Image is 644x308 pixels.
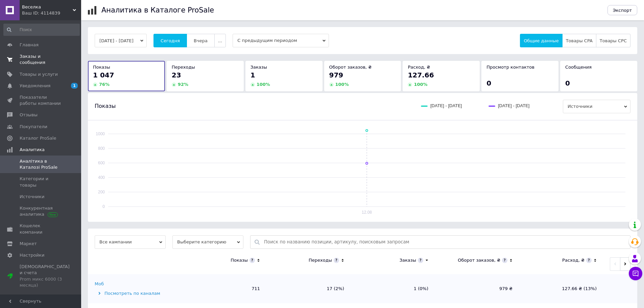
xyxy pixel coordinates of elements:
[329,71,343,79] span: 979
[362,210,372,215] text: 12.08
[178,82,188,87] span: 92 %
[486,79,491,87] span: 0
[20,176,63,188] span: Категории и товары
[562,34,596,47] button: Товары CPA
[95,102,116,110] span: Показы
[20,264,70,288] span: [DEMOGRAPHIC_DATA] и счета
[20,205,63,217] span: Конкурентная аналитика
[99,82,110,87] span: 76 %
[3,24,80,36] input: Поиск
[435,274,519,303] td: 979 ₴
[20,71,58,77] span: Товары и услуги
[98,146,105,151] text: 800
[267,274,351,303] td: 17 (2%)
[20,53,63,66] span: Заказы и сообщения
[629,267,642,280] button: Чат с покупателем
[20,42,39,48] span: Главная
[233,34,329,47] span: С предыдущим периодом
[98,175,105,180] text: 400
[172,71,181,79] span: 23
[400,257,416,263] div: Заказы
[20,124,47,130] span: Покупатели
[329,65,372,70] span: Оборот заказов, ₴
[20,252,44,258] span: Настройки
[524,38,558,43] span: Общие данные
[172,235,243,249] span: Выберите категорию
[93,65,110,70] span: Показы
[251,65,267,70] span: Заказы
[98,190,105,194] text: 200
[20,94,63,106] span: Показатели работы компании
[20,223,63,235] span: Кошелек компании
[414,82,427,87] span: 100 %
[566,38,593,43] span: Товары CPA
[187,34,215,47] button: Вчера
[596,34,630,47] button: Товары CPC
[214,34,226,47] button: ...
[95,34,147,47] button: [DATE] - [DATE]
[96,132,105,136] text: 1000
[458,257,500,263] div: Оборот заказов, ₴
[486,65,534,70] span: Просмотр контактов
[22,4,73,10] span: Веселка
[408,65,430,70] span: Расход, ₴
[251,71,255,79] span: 1
[71,83,78,89] span: 1
[335,82,349,87] span: 100 %
[563,100,630,113] span: Источники
[565,79,570,87] span: 0
[20,241,37,247] span: Маркет
[600,38,627,43] span: Товары CPC
[183,274,267,303] td: 711
[309,257,332,263] div: Переходы
[22,10,81,16] div: Ваш ID: 4114839
[95,281,104,287] div: Моб
[20,276,70,288] div: Prom микс 6000 (3 месяца)
[20,194,44,200] span: Источники
[218,38,222,43] span: ...
[408,71,434,79] span: 127.66
[607,5,637,15] button: Экспорт
[231,257,248,263] div: Показы
[565,65,592,70] span: Сообщения
[20,83,50,89] span: Уведомления
[98,161,105,165] text: 600
[264,236,627,248] input: Поиск по названию позиции, артикулу, поисковым запросам
[562,257,585,263] div: Расход, ₴
[172,65,195,70] span: Переходы
[20,158,63,170] span: Аналітика в Каталозі ProSale
[520,34,562,47] button: Общие данные
[153,34,187,47] button: Сегодня
[257,82,270,87] span: 100 %
[20,112,38,118] span: Отзывы
[95,235,166,249] span: Все кампании
[93,71,114,79] span: 1 047
[613,8,632,13] span: Экспорт
[194,38,208,43] span: Вчера
[519,274,603,303] td: 127.66 ₴ (13%)
[20,147,45,153] span: Аналитика
[161,38,180,43] span: Сегодня
[351,274,435,303] td: 1 (0%)
[95,290,181,297] div: Посмотреть по каналам
[102,204,105,209] text: 0
[101,6,214,14] h1: Аналитика в Каталоге ProSale
[20,135,56,141] span: Каталог ProSale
